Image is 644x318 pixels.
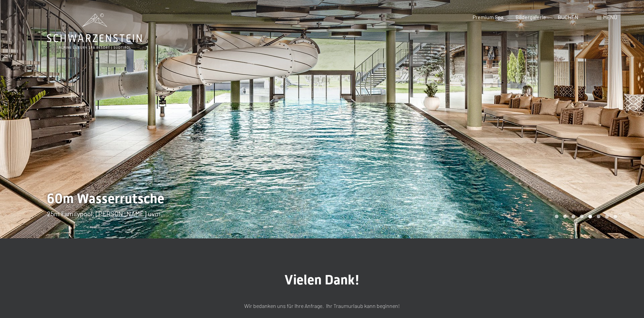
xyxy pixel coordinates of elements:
a: Premium Spa [473,14,503,20]
div: Carousel Page 6 [597,215,600,218]
span: Menü [603,14,617,20]
div: Carousel Page 1 [555,215,558,218]
div: Carousel Page 4 [580,215,584,218]
div: Carousel Page 7 [605,215,609,218]
div: Carousel Pagination [552,215,617,218]
a: BUCHEN [558,14,578,20]
div: Carousel Page 5 (Current Slide) [588,215,592,218]
span: Vielen Dank! [284,272,360,288]
div: Carousel Page 3 [572,215,575,218]
a: Bildergalerie [516,14,546,20]
p: Wir bedanken uns für Ihre Anfrage. Ihr Traumurlaub kann beginnen! [154,302,490,310]
div: Carousel Page 8 [613,215,617,218]
div: Carousel Page 2 [563,215,567,218]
